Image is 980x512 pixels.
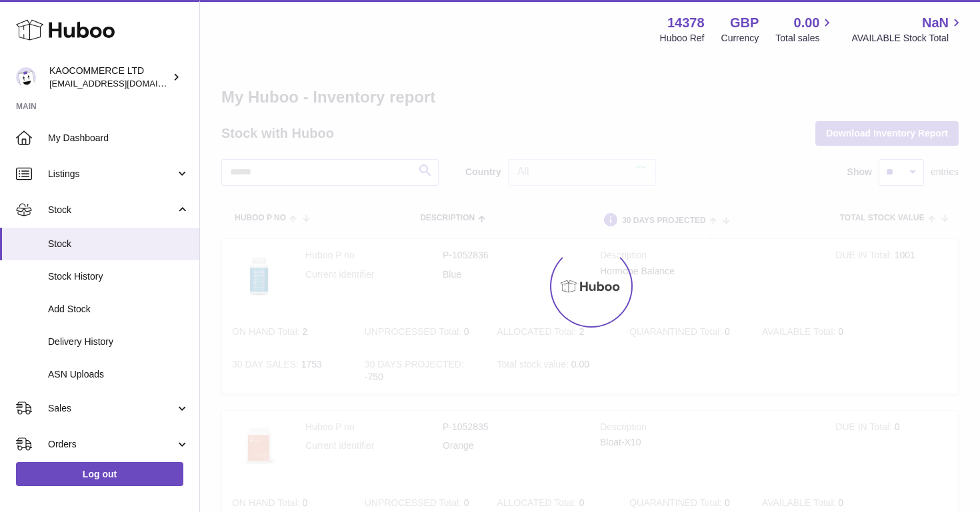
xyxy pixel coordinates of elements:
[794,14,820,32] span: 0.00
[775,14,835,45] a: 0.00 Total sales
[851,14,964,45] a: NaN AVAILABLE Stock Total
[48,336,189,348] span: Delivery History
[48,368,189,381] span: ASN Uploads
[48,303,189,316] span: Add Stock
[667,14,705,32] strong: 14378
[48,238,189,250] span: Stock
[48,132,189,144] span: My Dashboard
[775,32,835,45] span: Total sales
[730,14,759,32] strong: GBP
[49,78,196,89] span: [EMAIL_ADDRESS][DOMAIN_NAME]
[49,65,169,90] div: KAOCOMMERCE LTD
[16,67,36,87] img: hello@lunera.co.uk
[922,14,949,32] span: NaN
[48,168,175,180] span: Listings
[48,204,175,216] span: Stock
[48,438,175,451] span: Orders
[851,32,964,45] span: AVAILABLE Stock Total
[48,402,175,415] span: Sales
[48,270,189,283] span: Stock History
[721,32,759,45] div: Currency
[660,32,705,45] div: Huboo Ref
[16,462,183,486] a: Log out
